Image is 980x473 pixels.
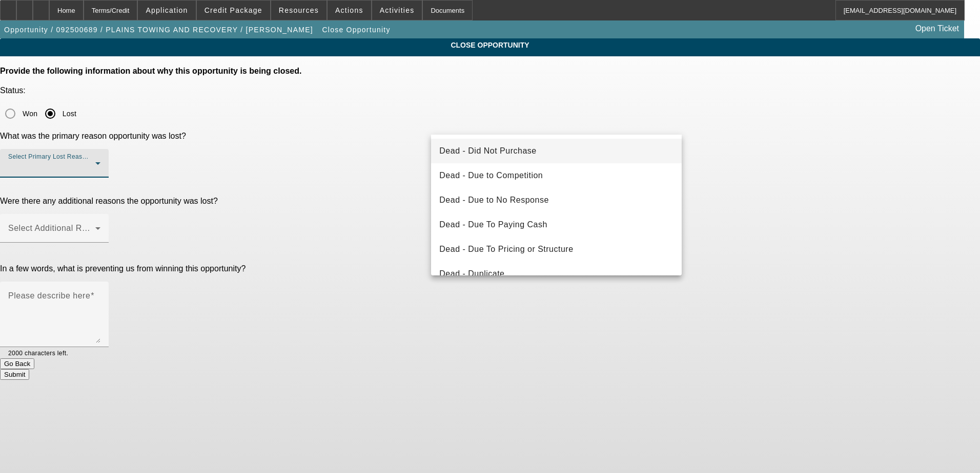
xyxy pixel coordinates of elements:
[439,243,573,255] span: Dead - Due To Pricing or Structure
[439,219,547,231] span: Dead - Due To Paying Cash
[439,194,549,206] span: Dead - Due to No Response
[439,145,536,157] span: Dead - Did Not Purchase
[439,169,543,182] span: Dead - Due to Competition
[439,268,504,280] span: Dead - Duplicate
